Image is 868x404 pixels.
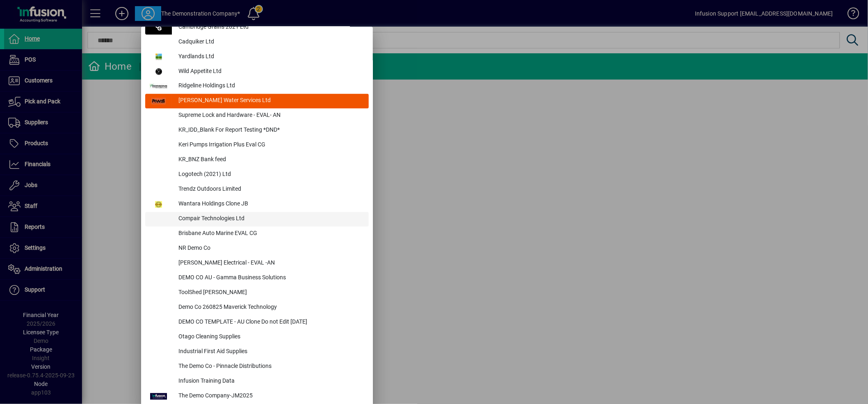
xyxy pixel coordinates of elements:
[172,271,369,286] div: DEMO CO AU - Gamma Business Solutions
[172,64,369,79] div: Wild Appetite Ltd
[145,286,369,301] button: ToolShed [PERSON_NAME]
[172,153,369,168] div: KR_BNZ Bank feed
[172,301,369,315] div: Demo Co 260825 Maverick Technology
[172,345,369,360] div: Industrial First Aid Supplies
[172,212,369,227] div: Compair Technologies Ltd
[145,64,369,79] button: Wild Appetite Ltd
[145,35,369,50] button: Cadquiker Ltd
[145,153,369,168] button: KR_BNZ Bank feed
[145,212,369,227] button: Compair Technologies Ltd
[145,227,369,242] button: Brisbane Auto Marine EVAL CG
[172,20,369,35] div: Cambridge Grains 2021 Ltd
[172,109,369,123] div: Supreme Lock and Hardware - EVAL- AN
[145,94,369,109] button: [PERSON_NAME] Water Services Ltd
[172,35,369,50] div: Cadquiker Ltd
[172,227,369,242] div: Brisbane Auto Marine EVAL CG
[172,168,369,183] div: Logotech (2021) Ltd
[145,168,369,183] button: Logotech (2021) Ltd
[145,242,369,256] button: NR Demo Co
[172,360,369,374] div: The Demo Co - Pinnacle Distributions
[172,242,369,256] div: NR Demo Co
[145,330,369,345] button: Otago Cleaning Supplies
[145,50,369,64] button: Yardlands Ltd
[172,94,369,109] div: [PERSON_NAME] Water Services Ltd
[145,123,369,138] button: KR_IDD_Blank For Report Testing *DND*
[145,138,369,153] button: Keri Pumps Irrigation Plus Eval CG
[172,286,369,301] div: ToolShed [PERSON_NAME]
[145,301,369,315] button: Demo Co 260825 Maverick Technology
[172,183,369,197] div: Trendz Outdoors Limited
[172,389,369,404] div: The Demo Company-JM2025
[145,360,369,374] button: The Demo Co - Pinnacle Distributions
[172,50,369,64] div: Yardlands Ltd
[145,345,369,360] button: Industrial First Aid Supplies
[172,79,369,94] div: Ridgeline Holdings Ltd
[172,123,369,138] div: KR_IDD_Blank For Report Testing *DND*
[172,330,369,345] div: Otago Cleaning Supplies
[145,109,369,123] button: Supreme Lock and Hardware - EVAL- AN
[172,197,369,212] div: Wantara Holdings Clone JB
[145,271,369,286] button: DEMO CO AU - Gamma Business Solutions
[172,138,369,153] div: Keri Pumps Irrigation Plus Eval CG
[145,79,369,94] button: Ridgeline Holdings Ltd
[145,374,369,389] button: Infusion Training Data
[172,315,369,330] div: DEMO CO TEMPLATE - AU Clone Do not Edit [DATE]
[145,389,369,404] button: The Demo Company-JM2025
[145,197,369,212] button: Wantara Holdings Clone JB
[172,256,369,271] div: [PERSON_NAME] Electrical - EVAL -AN
[145,256,369,271] button: [PERSON_NAME] Electrical - EVAL -AN
[172,374,369,389] div: Infusion Training Data
[145,20,369,35] button: Cambridge Grains 2021 Ltd
[145,315,369,330] button: DEMO CO TEMPLATE - AU Clone Do not Edit [DATE]
[145,183,369,197] button: Trendz Outdoors Limited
